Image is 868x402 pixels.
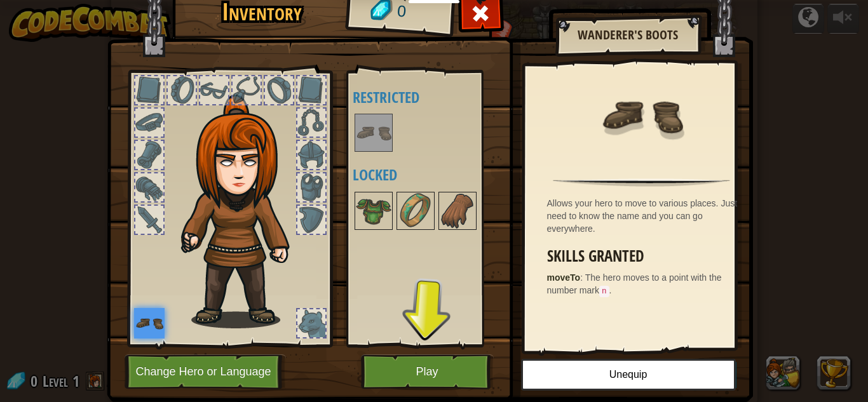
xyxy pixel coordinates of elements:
h4: Restricted [353,89,512,105]
div: Allows your hero to move to various places. Just need to know the name and you can go everywhere. [547,197,743,235]
img: portrait.png [600,74,683,157]
span: : [580,272,585,283]
img: portrait.png [440,193,475,229]
img: hr.png [553,178,729,187]
strong: moveTo [547,272,581,283]
img: portrait.png [356,193,391,229]
img: portrait.png [356,115,391,151]
h2: Wanderer's Boots [568,28,688,42]
span: The hero moves to a point with the number mark . [547,272,722,295]
button: Change Hero or Language [125,354,286,389]
img: portrait.png [398,193,433,229]
h3: Skills Granted [547,248,743,265]
img: hair_f2.png [175,95,312,328]
code: n [599,286,609,297]
img: portrait.png [134,308,165,338]
button: Play [361,354,494,389]
button: Unequip [521,359,736,391]
h4: Locked [353,166,512,183]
